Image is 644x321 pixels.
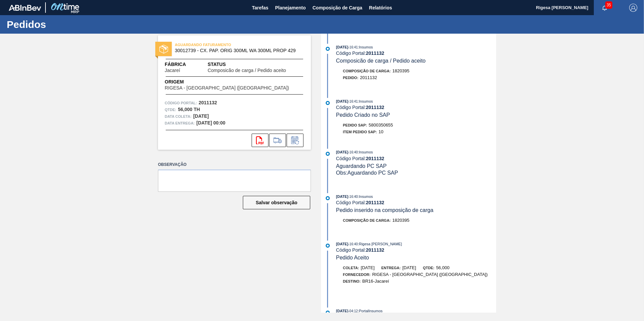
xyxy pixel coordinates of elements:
[159,45,168,53] img: status
[175,48,297,53] span: 30012739 - CX. PAP. ORIG 300ML WA 300ML PROP 429
[336,194,348,199] span: [DATE]
[336,150,348,154] span: [DATE]
[207,68,286,73] span: Composicão de carga / Pedido aceito
[366,247,384,253] strong: 2011132
[165,68,180,73] span: Jacareí
[326,152,330,156] img: atual
[269,134,286,147] div: Ir para Composição de Carga
[392,68,410,73] span: 1820395
[178,107,200,112] strong: 56,000 TH
[196,120,225,126] strong: [DATE] 00:00
[199,100,217,105] strong: 2011132
[165,85,289,91] span: RIGESA - [GEOGRAPHIC_DATA] ([GEOGRAPHIC_DATA])
[348,195,358,199] span: - 16:40
[361,265,375,270] span: [DATE]
[336,247,496,253] div: Código Portal:
[165,100,197,106] span: Código Portal:
[336,255,369,260] span: Pedido Aceito
[336,200,496,205] div: Código Portal:
[372,272,488,277] span: RIGESA - [GEOGRAPHIC_DATA] ([GEOGRAPHIC_DATA])
[175,41,269,48] span: AGUARDANDO FATURAMENTO
[193,113,209,119] strong: [DATE]
[348,242,358,246] span: - 16:40
[165,113,192,120] span: Data coleta:
[343,69,391,73] span: Composição de Carga :
[343,273,371,277] span: Fornecedor:
[165,61,201,68] span: Fábrica
[436,265,450,270] span: 56,000
[605,1,612,9] span: 35
[369,4,392,12] span: Relatórios
[379,129,383,134] span: 10
[358,242,402,246] span: : Rigesa [PERSON_NAME]
[336,105,496,110] div: Código Portal:
[326,47,330,51] img: atual
[336,163,387,169] span: Aguardando PC SAP
[358,99,373,103] span: : Insumos
[207,61,304,68] span: Status
[165,120,195,127] span: Data entrega:
[358,309,382,313] span: : PortalInsumos
[348,45,358,49] span: - 16:41
[7,21,126,28] h1: Pedidos
[348,309,358,313] span: - 04:12
[366,200,384,205] strong: 2011132
[336,170,398,176] span: Obs: Aguardando PC SAP
[336,309,348,313] span: [DATE]
[343,130,377,134] span: Item pedido SAP:
[336,242,348,246] span: [DATE]
[243,196,310,209] button: Salvar observação
[358,194,373,199] span: : Insumos
[252,134,268,147] div: Abrir arquivo PDF
[326,311,330,315] img: atual
[381,266,400,270] span: Entrega:
[392,218,410,223] span: 1820395
[9,5,41,11] img: TNhmsLtSVTkK8tSr43FrP2fwEKptu5GPRR3wAAAABJRU5ErkJggg==
[326,244,330,248] img: atual
[326,101,330,105] img: atual
[402,265,416,270] span: [DATE]
[336,207,433,213] span: Pedido inserido na composição de carga
[362,279,389,284] span: BR16-Jacareí
[343,76,358,80] span: Pedido :
[336,50,496,56] div: Código Portal:
[343,123,367,127] span: Pedido SAP:
[348,100,358,103] span: - 16:41
[326,196,330,200] img: atual
[343,218,391,222] span: Composição de Carga :
[369,122,393,128] span: 5800350655
[336,156,496,161] div: Código Portal:
[165,78,304,85] span: Origem
[366,156,384,161] strong: 2011132
[629,4,637,12] img: Logout
[343,266,359,270] span: Coleta:
[287,134,303,147] div: Informar alteração no pedido
[158,160,311,170] label: Observação
[366,105,384,110] strong: 2011132
[343,279,361,283] span: Destino:
[366,50,384,56] strong: 2011132
[336,112,390,118] span: Pedido Criado no SAP
[252,4,268,12] span: Tarefas
[423,266,434,270] span: Qtde:
[358,150,373,154] span: : Insumos
[360,75,377,80] span: 2011132
[336,45,348,49] span: [DATE]
[275,4,306,12] span: Planejamento
[336,99,348,103] span: [DATE]
[348,150,358,154] span: - 16:40
[594,3,615,12] button: Notificações
[313,4,362,12] span: Composição de Carga
[336,58,426,64] span: Composicão de carga / Pedido aceito
[358,45,373,49] span: : Insumos
[165,106,176,113] span: Qtde :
